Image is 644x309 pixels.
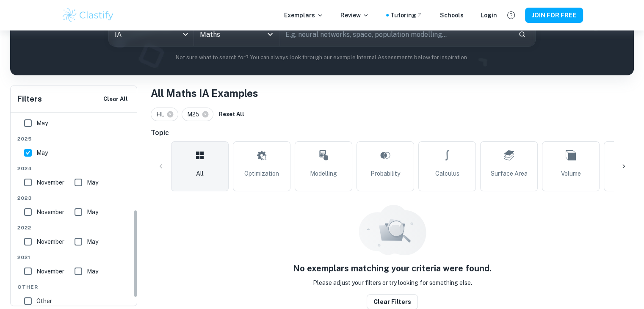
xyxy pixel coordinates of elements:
[151,128,634,138] h6: Topic
[17,224,131,232] span: 2022
[264,28,276,40] button: Open
[87,267,98,276] span: May
[36,267,64,276] span: November
[504,8,518,22] button: Help and Feedback
[435,169,459,178] span: Calculus
[36,178,64,187] span: November
[481,11,497,20] a: Login
[61,7,115,24] img: Clastify logo
[187,110,203,119] span: M25
[313,278,472,287] p: Please adjust your filters or try looking for something else.
[87,178,98,187] span: May
[293,262,492,275] h5: No exemplars matching your criteria were found.
[36,207,64,217] span: November
[244,169,279,178] span: Optimization
[515,27,529,41] button: Search
[440,11,464,20] a: Schools
[279,22,511,46] input: E.g. neural networks, space, population modelling...
[87,207,98,217] span: May
[36,237,64,246] span: November
[36,148,48,157] span: May
[359,205,426,255] img: empty_state_resources.svg
[284,11,323,20] p: Exemplars
[561,169,581,178] span: Volume
[390,11,423,20] a: Tutoring
[182,108,213,121] div: M25
[17,254,131,261] span: 2021
[101,93,130,105] button: Clear All
[151,86,634,101] h1: All Maths IA Examples
[17,283,131,291] span: Other
[17,53,627,62] p: Not sure what to search for? You can always look through our example Internal Assessments below f...
[17,165,131,172] span: 2024
[196,169,204,178] span: All
[156,110,168,119] span: HL
[17,93,42,105] h6: Filters
[109,22,193,46] div: IA
[310,169,337,178] span: Modelling
[370,169,400,178] span: Probability
[491,169,528,178] span: Surface Area
[217,108,246,121] button: Reset All
[87,237,98,246] span: May
[151,108,178,121] div: HL
[340,11,369,20] p: Review
[36,119,48,128] span: May
[525,8,583,23] button: JOIN FOR FREE
[17,135,131,143] span: 2025
[36,296,52,306] span: Other
[17,194,131,202] span: 2023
